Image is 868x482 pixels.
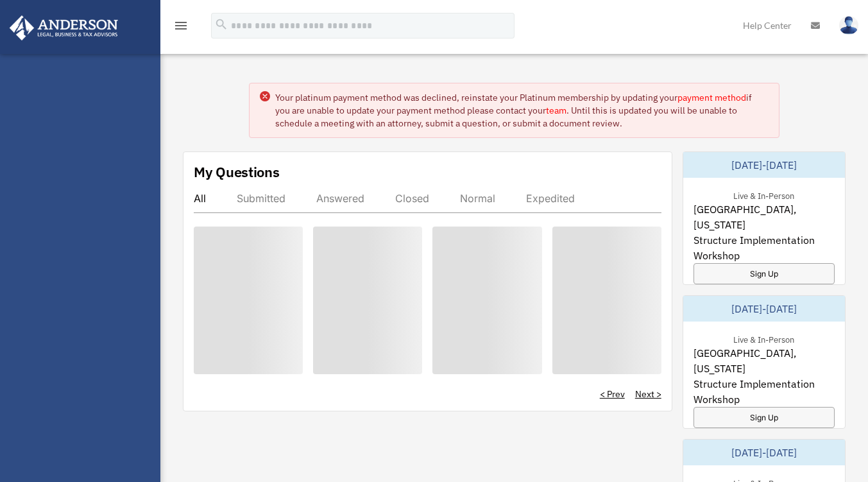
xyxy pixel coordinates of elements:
[173,22,189,33] a: menu
[237,192,285,205] div: Submitted
[694,202,835,232] span: [GEOGRAPHIC_DATA], [US_STATE]
[275,91,768,130] div: Your platinum payment method was declined, reinstate your Platinum membership by updating your if...
[460,192,495,205] div: Normal
[694,263,835,284] a: Sign Up
[600,388,625,400] a: < Prev
[316,192,364,205] div: Answered
[723,332,804,345] div: Live & In-Person
[723,188,804,202] div: Live & In-Person
[683,296,845,322] div: [DATE]-[DATE]
[546,105,566,116] a: team
[395,192,429,205] div: Closed
[694,345,835,376] span: [GEOGRAPHIC_DATA], [US_STATE]
[194,162,280,182] div: My Questions
[214,17,228,31] i: search
[194,192,206,205] div: All
[694,407,835,428] a: Sign Up
[635,388,661,400] a: Next >
[677,92,746,103] a: payment method
[683,440,845,465] div: [DATE]-[DATE]
[526,192,575,205] div: Expedited
[694,232,835,263] span: Structure Implementation Workshop
[683,152,845,178] div: [DATE]-[DATE]
[694,376,835,407] span: Structure Implementation Workshop
[173,18,189,33] i: menu
[839,16,858,35] img: User Pic
[6,15,122,40] img: Anderson Advisors Platinum Portal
